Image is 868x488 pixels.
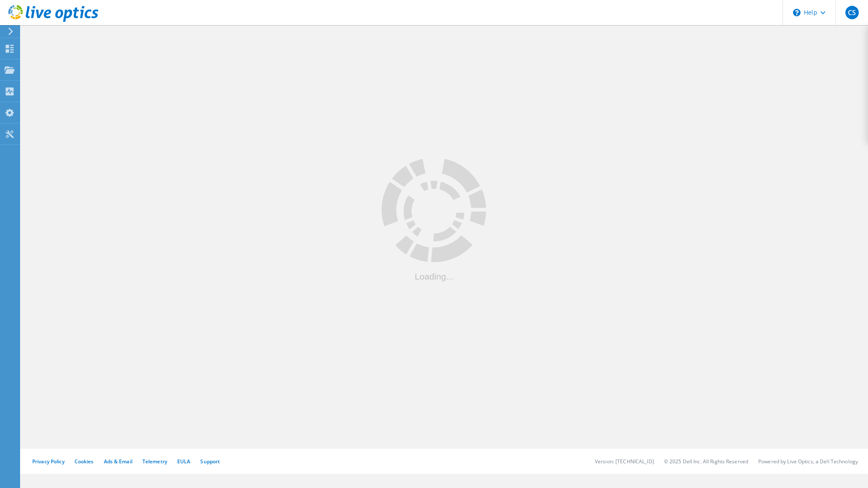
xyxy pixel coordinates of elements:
a: Ads & Email [104,458,132,465]
a: EULA [177,458,190,465]
a: Live Optics Dashboard [8,18,98,23]
li: Version: [TECHNICAL_ID] [595,458,654,465]
a: Privacy Policy [32,458,65,465]
svg: \n [793,9,801,16]
a: Telemetry [142,458,167,465]
li: © 2025 Dell Inc. All Rights Reserved [664,458,748,465]
a: Cookies [75,458,94,465]
li: Powered by Live Optics, a Dell Technology [758,458,858,465]
span: CS [848,9,856,16]
div: Loading... [382,272,486,280]
a: Support [200,458,220,465]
